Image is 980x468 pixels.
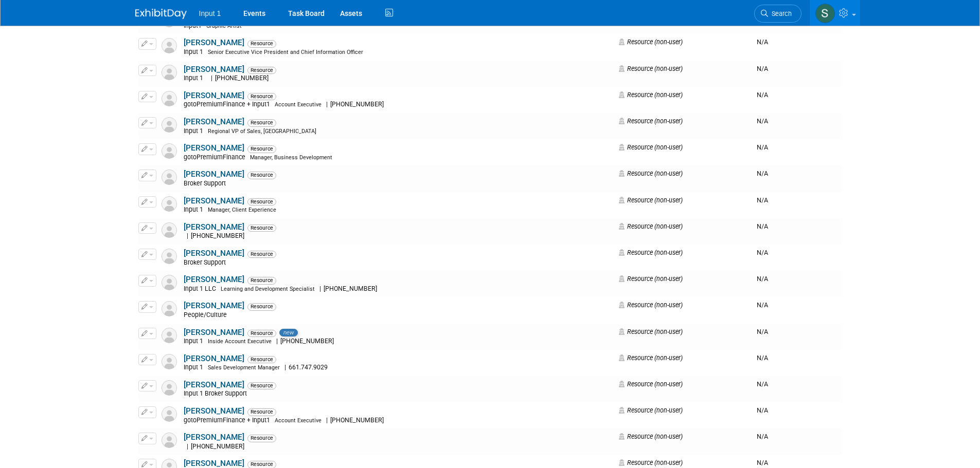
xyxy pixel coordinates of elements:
[247,435,276,442] span: Resource
[184,117,244,126] a: [PERSON_NAME]
[187,443,188,450] span: |
[619,38,683,46] span: Resource (non-user)
[184,249,244,258] a: [PERSON_NAME]
[619,65,683,72] span: Resource (non-user)
[757,406,768,414] span: N/A
[208,128,316,135] span: Regional VP of Sales, [GEOGRAPHIC_DATA]
[208,338,272,345] span: Inside Account Executive
[619,275,683,283] span: Resource (non-user)
[247,408,276,416] span: Resource
[162,275,177,290] img: Resource
[208,49,363,55] span: Senior Executive Vice President and Chief Information Officer
[768,10,792,17] span: Search
[275,101,322,108] span: Account Executive
[184,354,244,363] a: [PERSON_NAME]
[247,224,276,232] span: Resource
[619,170,683,177] span: Resource (non-user)
[184,196,244,205] a: [PERSON_NAME]
[184,91,244,100] a: [PERSON_NAME]
[757,170,768,177] span: N/A
[757,117,768,125] span: N/A
[757,91,768,99] span: N/A
[250,154,332,161] span: Manager, Business Development
[619,301,683,309] span: Resource (non-user)
[619,433,683,440] span: Resource (non-user)
[757,354,768,362] span: N/A
[187,232,188,239] span: |
[184,275,244,284] a: [PERSON_NAME]
[619,406,683,414] span: Resource (non-user)
[247,93,276,100] span: Resource
[162,222,177,238] img: Resource
[247,356,276,363] span: Resource
[247,119,276,126] span: Resource
[162,433,177,448] img: Resource
[247,145,276,153] span: Resource
[757,143,768,151] span: N/A
[619,380,683,388] span: Resource (non-user)
[328,101,387,108] span: [PHONE_NUMBER]
[162,380,177,396] img: Resource
[221,286,315,292] span: Learning and Development Specialist
[757,433,768,440] span: N/A
[135,9,187,19] img: ExhibitDay
[278,338,337,345] span: [PHONE_NUMBER]
[247,172,276,179] span: Resource
[162,91,177,106] img: Resource
[757,38,768,46] span: N/A
[184,259,229,266] span: Broker Support
[754,5,801,23] a: Search
[184,65,244,74] a: [PERSON_NAME]
[247,251,276,258] span: Resource
[184,38,244,47] a: [PERSON_NAME]
[319,285,321,292] span: |
[757,222,768,230] span: N/A
[184,101,273,108] span: gotoPremiumFinance + Input1
[619,143,683,151] span: Resource (non-user)
[188,443,247,450] span: [PHONE_NUMBER]
[162,143,177,159] img: Resource
[619,196,683,204] span: Resource (non-user)
[757,380,768,388] span: N/A
[247,303,276,310] span: Resource
[284,364,286,371] span: |
[184,406,244,416] a: [PERSON_NAME]
[184,154,248,161] span: gotoPremiumFinance
[815,4,835,23] img: Susan Stout
[184,364,206,371] span: Input 1
[247,382,276,389] span: Resource
[184,433,244,442] a: [PERSON_NAME]
[184,328,244,337] a: [PERSON_NAME]
[619,354,683,362] span: Resource (non-user)
[162,328,177,343] img: Resource
[184,417,273,424] span: gotoPremiumFinance + Input1
[247,40,276,47] span: Resource
[326,101,328,108] span: |
[247,277,276,284] span: Resource
[199,9,221,17] span: Input 1
[162,354,177,369] img: Resource
[184,338,206,345] span: Input 1
[619,222,683,230] span: Resource (non-user)
[184,74,206,82] span: Input 1
[184,206,206,213] span: Input 1
[211,74,212,82] span: |
[619,91,683,99] span: Resource (non-user)
[757,301,768,309] span: N/A
[184,390,250,397] span: Input 1 Broker Support
[279,329,298,337] span: new
[184,222,244,232] a: [PERSON_NAME]
[286,364,331,371] span: 661.747.9029
[184,127,206,135] span: Input 1
[184,143,244,153] a: [PERSON_NAME]
[212,74,272,82] span: [PHONE_NUMBER]
[184,301,244,310] a: [PERSON_NAME]
[757,328,768,335] span: N/A
[162,65,177,80] img: Resource
[619,117,683,125] span: Resource (non-user)
[162,301,177,316] img: Resource
[184,380,244,389] a: [PERSON_NAME]
[162,38,177,53] img: Resource
[184,311,230,319] span: People/Culture
[206,23,242,29] span: Graphic Artist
